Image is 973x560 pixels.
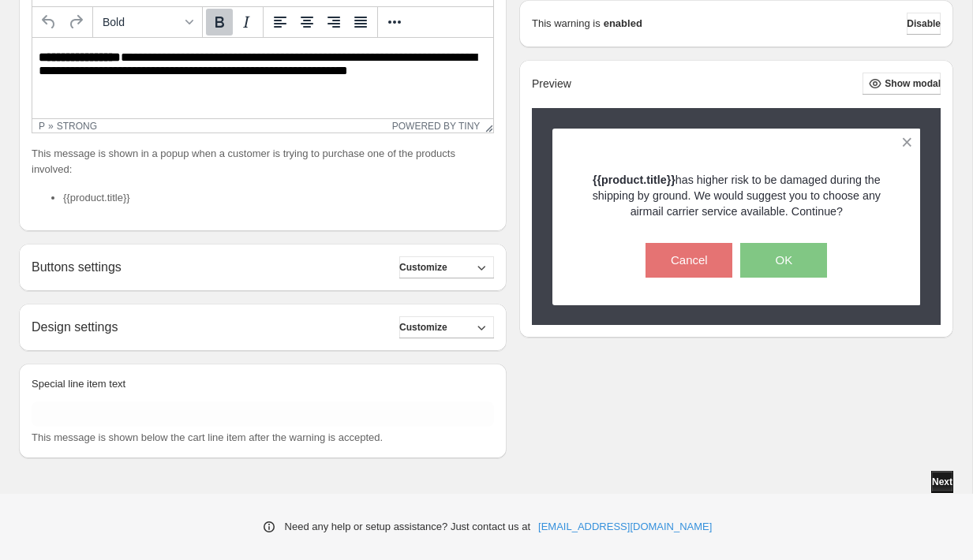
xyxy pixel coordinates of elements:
[604,16,642,32] strong: enabled
[532,77,571,91] h2: Preview
[863,73,941,95] button: Show modal
[399,256,494,278] button: Customize
[32,319,118,334] h2: Design settings
[32,378,125,390] span: Special line item text
[381,9,408,35] button: More...
[399,321,447,334] span: Customize
[36,9,62,35] button: Undo
[907,13,941,35] button: Disable
[646,243,732,278] button: Cancel
[103,16,180,28] span: Bold
[32,146,494,177] p: This message is shown in a popup when a customer is trying to purchase one of the products involved:
[480,119,493,133] div: Resize
[907,17,941,30] span: Disable
[206,9,233,35] button: Bold
[580,172,893,219] p: has higher risk to be damaged during the shipping by ground. We would suggest you to choose any a...
[932,476,952,488] span: Next
[63,190,494,206] li: {{product.title}}
[32,38,493,118] iframe: Rich Text Area
[39,121,45,132] div: p
[294,9,320,35] button: Align center
[399,316,494,338] button: Customize
[538,519,712,535] a: [EMAIL_ADDRESS][DOMAIN_NAME]
[57,121,97,132] div: strong
[593,174,675,186] strong: {{product.title}}
[347,9,374,35] button: Justify
[399,261,447,274] span: Customize
[48,121,54,132] div: »
[62,9,89,35] button: Redo
[32,259,122,274] h2: Buttons settings
[885,77,941,90] span: Show modal
[931,471,953,493] button: Next
[32,431,383,443] span: This message is shown below the cart line item after the warning is accepted.
[233,9,260,35] button: Italic
[392,121,481,132] a: Powered by Tiny
[267,9,294,35] button: Align left
[96,9,199,35] button: Formats
[320,9,347,35] button: Align right
[532,16,601,32] p: This warning is
[740,243,827,278] button: OK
